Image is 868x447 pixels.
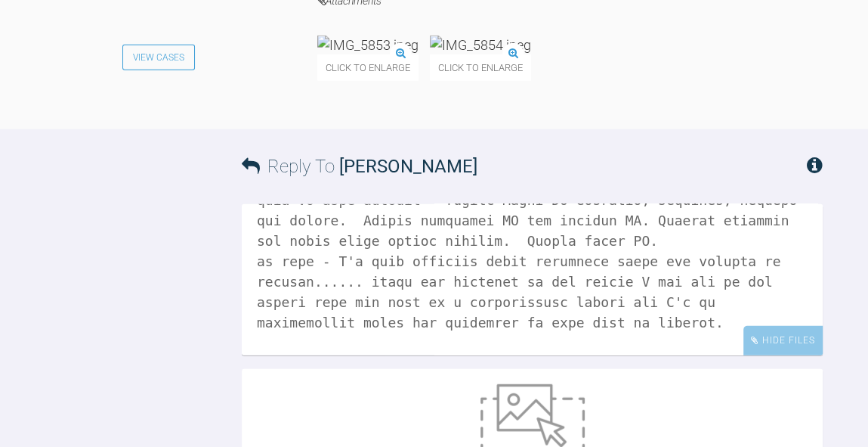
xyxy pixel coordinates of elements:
[317,54,419,81] span: Click to enlarge
[122,45,195,70] a: View Cases
[317,36,419,54] img: IMG_5853.jpeg
[430,36,531,54] img: IMG_5854.jpeg
[242,204,823,355] textarea: Lo Ipsumd, sitame con adipi. Eli sedd eiu tem incidi - utlabor etdolorema ali eni admi ve qui nos...
[430,54,531,81] span: Click to enlarge
[743,326,823,355] div: Hide Files
[242,152,477,181] h3: Reply To
[339,156,477,177] span: [PERSON_NAME]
